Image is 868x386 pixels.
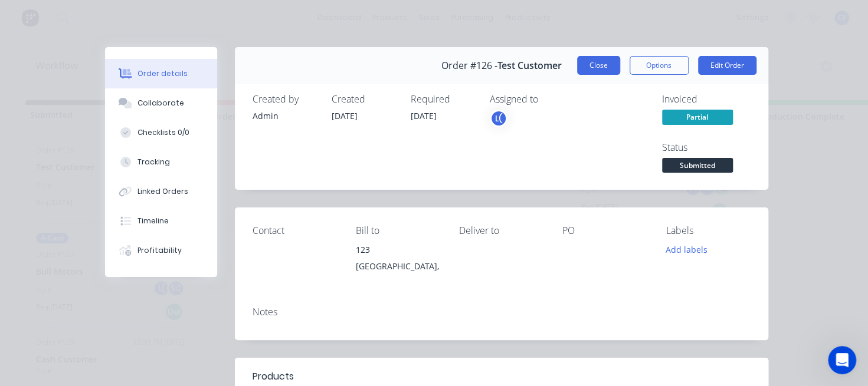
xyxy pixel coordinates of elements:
div: Collaborate [137,98,184,108]
button: Submitted [662,158,733,176]
div: Timeline [137,216,169,226]
div: Status [662,142,751,153]
iframe: Intercom live chat [828,346,856,374]
div: Deliver to [459,225,543,236]
div: Invoiced [662,94,751,105]
button: Tracking [105,147,217,177]
div: PO [562,225,647,236]
button: Profitability [105,236,217,265]
div: Profitability [137,245,182,256]
div: [GEOGRAPHIC_DATA], [356,258,440,275]
button: Timeline [105,206,217,236]
button: Order details [105,59,217,88]
div: 123[GEOGRAPHIC_DATA], [356,242,440,279]
span: Test Customer [497,60,562,71]
button: Edit Order [698,56,756,75]
button: Options [630,56,689,75]
div: 123 [356,242,440,258]
span: Submitted [662,158,733,173]
div: Bill to [356,225,440,236]
div: Order details [137,68,188,79]
div: Notes [253,306,751,318]
button: Linked Orders [105,177,217,206]
span: [DATE] [411,110,437,121]
span: [DATE] [332,110,358,121]
div: Created by [253,94,317,105]
div: Products [253,369,294,384]
button: Close [577,56,620,75]
div: Assigned to [490,94,608,105]
button: Add labels [659,242,713,258]
div: Required [411,94,476,105]
div: Admin [253,110,317,122]
div: Created [332,94,397,105]
div: Linked Orders [137,186,188,197]
div: Contact [253,225,337,236]
button: Collaborate [105,88,217,118]
div: Checklists 0/0 [137,127,189,138]
div: Tracking [137,157,170,167]
button: Checklists 0/0 [105,118,217,147]
button: L( [490,110,507,127]
div: Labels [666,225,750,236]
span: Partial [662,110,733,124]
span: Order #126 - [441,60,497,71]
